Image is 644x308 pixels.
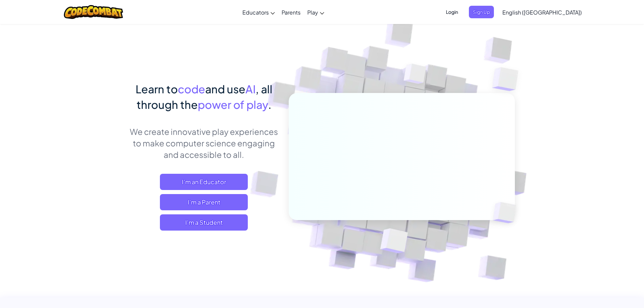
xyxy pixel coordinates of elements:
[479,51,537,108] img: Overlap cubes
[499,3,585,21] a: English ([GEOGRAPHIC_DATA])
[129,126,279,160] p: We create innovative play experiences to make computer science engaging and accessible to all.
[481,188,532,237] img: Overlap cubes
[502,9,582,16] span: English ([GEOGRAPHIC_DATA])
[391,50,439,101] img: Overlap cubes
[239,3,278,21] a: Educators
[469,6,494,18] button: Sign Up
[242,9,269,16] span: Educators
[307,9,318,16] span: Play
[136,82,178,96] span: Learn to
[160,174,248,190] a: I'm an Educator
[178,82,205,96] span: code
[268,98,271,111] span: .
[304,3,328,21] a: Play
[64,5,123,19] img: CodeCombat logo
[205,82,245,96] span: and use
[278,3,304,21] a: Parents
[363,214,424,270] img: Overlap cubes
[160,214,248,231] button: I'm a Student
[442,6,462,18] button: Login
[160,194,248,210] a: I'm a Parent
[245,82,256,96] span: AI
[198,98,268,111] span: power of play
